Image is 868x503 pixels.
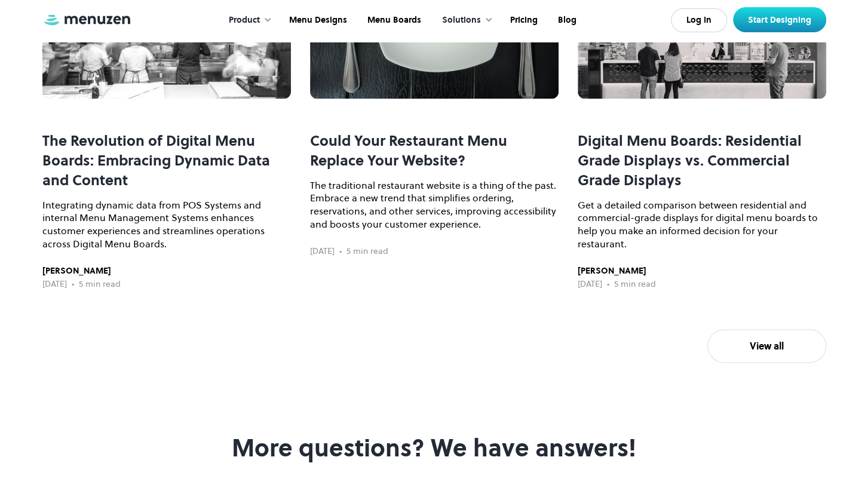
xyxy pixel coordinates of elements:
[607,278,609,291] div: •
[547,2,585,39] a: Blog
[578,131,826,190] a: Digital Menu Boards: Residential Grade Displays vs. Commercial Grade Displays
[79,278,121,291] div: 5 min read
[430,2,499,39] div: Solutions
[442,14,481,27] div: Solutions
[42,131,291,190] a: The Revolution of Digital Menu Boards: Embracing Dynamic Data and Content
[578,278,602,291] div: [DATE]
[339,245,342,258] div: •
[42,265,121,278] div: [PERSON_NAME]
[346,245,388,258] div: 5 min read
[310,179,559,231] div: The traditional restaurant website is a thing of the past. Embrace a new trend that simplifies or...
[217,2,278,39] div: Product
[671,8,727,32] a: Log In
[499,2,547,39] a: Pricing
[229,14,260,27] div: Product
[310,245,335,258] div: [DATE]
[12,433,856,462] h3: More questions? We have answers!
[707,329,826,363] a: View all
[733,7,826,32] a: Start Designing
[72,278,74,291] div: •
[578,199,826,251] div: Get a detailed comparison between residential and commercial-grade displays for digital menu boar...
[42,278,67,291] div: [DATE]
[42,199,291,251] div: Integrating dynamic data from POS Systems and internal Menu Management Systems enhances customer ...
[278,2,356,39] a: Menu Designs
[614,278,656,291] div: 5 min read
[310,131,559,170] a: Could Your Restaurant Menu Replace Your Website?
[356,2,430,39] a: Menu Boards
[578,265,656,278] div: [PERSON_NAME]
